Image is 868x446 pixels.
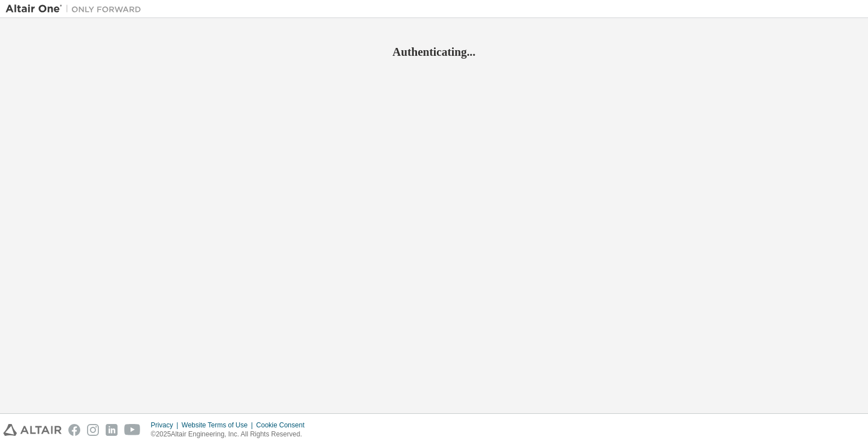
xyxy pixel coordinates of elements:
[3,424,62,436] img: altair_logo.svg
[151,430,311,439] p: © 2025 Altair Engineering, Inc. All Rights Reserved.
[106,424,118,436] img: linkedin.svg
[6,45,862,59] h2: Authenticating...
[68,424,80,436] img: facebook.svg
[151,421,181,430] div: Privacy
[124,424,141,436] img: youtube.svg
[6,3,147,15] img: Altair One
[256,421,311,430] div: Cookie Consent
[87,424,99,436] img: instagram.svg
[181,421,256,430] div: Website Terms of Use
